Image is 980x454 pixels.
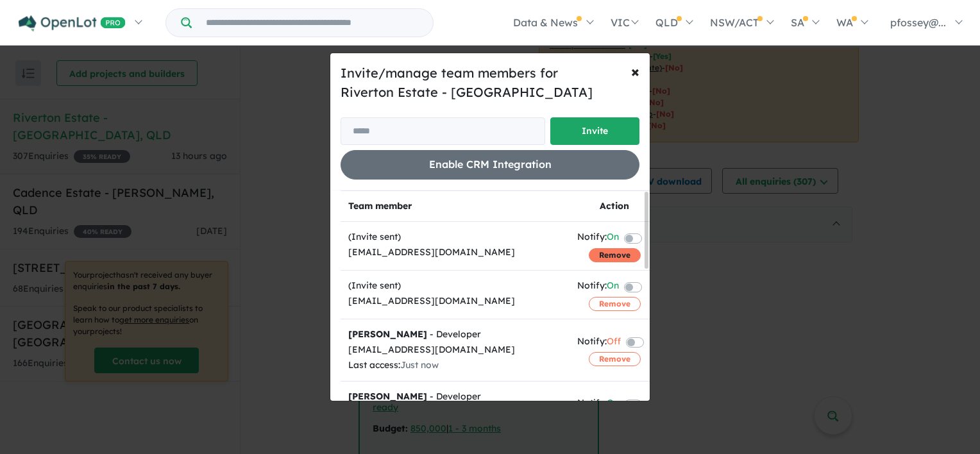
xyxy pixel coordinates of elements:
div: [EMAIL_ADDRESS][DOMAIN_NAME] [348,294,562,309]
div: (Invite sent) [348,278,562,294]
strong: [PERSON_NAME] [348,328,427,340]
div: (Invite sent) [348,230,562,245]
span: Just now [400,359,439,371]
div: Notify: [577,334,621,351]
span: Off [607,334,621,351]
img: Openlot PRO Logo White [19,15,126,31]
div: [EMAIL_ADDRESS][DOMAIN_NAME] [348,245,562,260]
button: Remove [589,352,641,366]
th: Team member [341,190,570,222]
span: On [607,278,619,296]
input: Try estate name, suburb, builder or developer [194,9,430,37]
div: Notify: [577,230,619,247]
div: [EMAIL_ADDRESS][DOMAIN_NAME] [348,342,562,358]
h5: Invite/manage team members for Riverton Estate - [GEOGRAPHIC_DATA] [341,63,639,102]
span: On [607,230,619,247]
span: pfossey@... [890,16,946,29]
div: Notify: [577,278,619,296]
button: Enable CRM Integration [341,150,639,179]
div: - Developer [348,327,562,342]
button: Remove [589,297,641,311]
span: × [631,62,639,81]
div: Notify: [577,396,619,413]
button: Remove [589,248,641,262]
button: Invite [550,117,639,145]
th: Action [570,190,659,222]
div: - Developer [348,389,562,405]
span: On [607,396,619,413]
strong: [PERSON_NAME] [348,391,427,402]
div: Last access: [348,358,562,373]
